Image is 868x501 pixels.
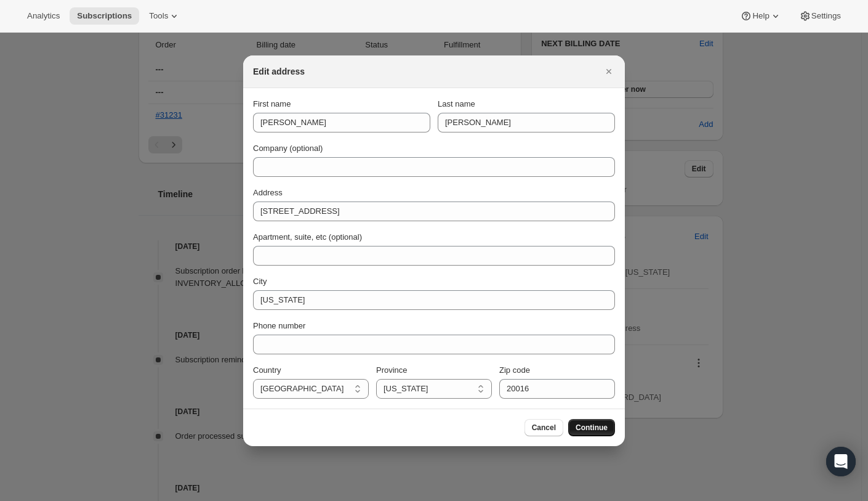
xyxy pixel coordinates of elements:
[826,447,856,476] div: Open Intercom Messenger
[149,11,168,21] span: Tools
[253,321,305,330] span: Phone number
[600,63,617,80] button: Close
[142,7,188,25] button: Tools
[253,277,267,286] span: City
[253,99,291,108] span: First name
[576,423,608,433] span: Continue
[70,7,139,25] button: Subscriptions
[811,11,841,21] span: Settings
[568,419,615,436] button: Continue
[253,144,323,153] span: Company (optional)
[499,365,530,375] span: Zip code
[253,188,283,197] span: Address
[253,65,305,78] h2: Edit address
[438,99,475,108] span: Last name
[253,232,362,242] span: Apartment, suite, etc (optional)
[77,11,132,21] span: Subscriptions
[733,7,789,25] button: Help
[792,7,848,25] button: Settings
[532,423,556,433] span: Cancel
[376,365,408,375] span: Province
[752,11,769,21] span: Help
[253,365,281,375] span: Country
[20,7,67,25] button: Analytics
[27,11,60,21] span: Analytics
[524,419,563,436] button: Cancel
